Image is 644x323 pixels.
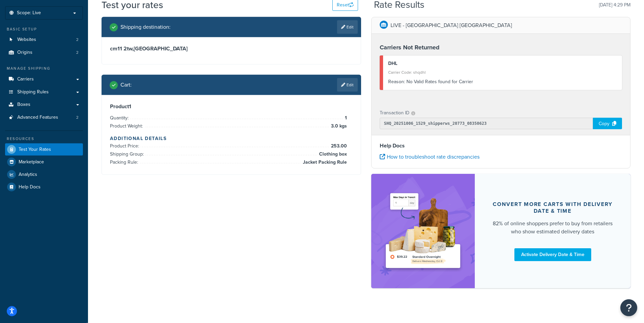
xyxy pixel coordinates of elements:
[5,66,83,71] div: Manage Shipping
[388,68,617,77] div: Carrier Code: shqdhl
[110,45,353,52] h3: cm11 2tw , [GEOGRAPHIC_DATA]
[110,135,353,142] h4: Additional Details
[337,20,358,34] a: Edit
[514,248,591,261] a: Activate Delivery Date & Time
[5,26,83,32] div: Basic Setup
[17,115,58,120] span: Advanced Features
[5,33,83,46] li: Websites
[19,184,41,190] span: Help Docs
[5,98,83,111] a: Boxes
[317,150,347,158] span: Clothing box
[5,46,83,59] a: Origins2
[17,89,49,95] span: Shipping Rules
[5,136,83,142] div: Resources
[391,21,512,30] p: LIVE - [GEOGRAPHIC_DATA] [GEOGRAPHIC_DATA]
[380,43,440,52] strong: Carriers Not Returned
[17,37,36,43] span: Websites
[17,76,34,82] span: Carriers
[110,122,145,130] span: Product Weight:
[380,108,409,118] p: Transaction ID
[329,142,347,150] span: 253.00
[381,184,465,278] img: feature-image-ddt-36eae7f7280da8017bfb280eaccd9c446f90b1fe08728e4019434db127062ab4.png
[388,78,405,85] span: Reason:
[388,77,617,87] div: No Valid Rates found for Carrier
[76,50,79,55] span: 2
[110,114,130,121] span: Quantity:
[593,118,622,129] div: Copy
[5,46,83,59] li: Origins
[5,86,83,98] a: Shipping Rules
[620,299,637,316] button: Open Resource Center
[301,158,347,166] span: Jacket Packing Rule
[17,50,32,55] span: Origins
[5,33,83,46] a: Websites2
[5,111,83,124] li: Advanced Features
[110,151,146,158] span: Shipping Group:
[491,201,614,214] div: Convert more carts with delivery date & time
[599,0,630,10] p: [DATE] 4:29 PM
[76,115,79,120] span: 2
[110,103,353,110] h3: Product 1
[380,153,480,161] a: How to troubleshoot rate discrepancies
[76,37,79,43] span: 2
[5,156,83,168] a: Marketplace
[17,10,41,16] span: Scope: Live
[5,111,83,124] a: Advanced Features2
[5,73,83,86] a: Carriers
[329,122,347,130] span: 3.0 kgs
[5,181,83,193] a: Help Docs
[337,78,358,92] a: Edit
[491,220,614,236] div: 82% of online shoppers prefer to buy from retailers who show estimated delivery dates
[5,168,83,181] a: Analytics
[388,59,617,68] div: DHL
[17,102,30,108] span: Boxes
[120,82,132,88] h2: Cart :
[120,24,171,30] h2: Shipping destination :
[110,142,141,149] span: Product Price:
[110,159,140,166] span: Packing Rule:
[19,147,51,153] span: Test Your Rates
[380,142,622,150] h4: Help Docs
[19,172,37,178] span: Analytics
[19,159,44,165] span: Marketplace
[5,143,83,156] a: Test Your Rates
[343,114,347,122] span: 1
